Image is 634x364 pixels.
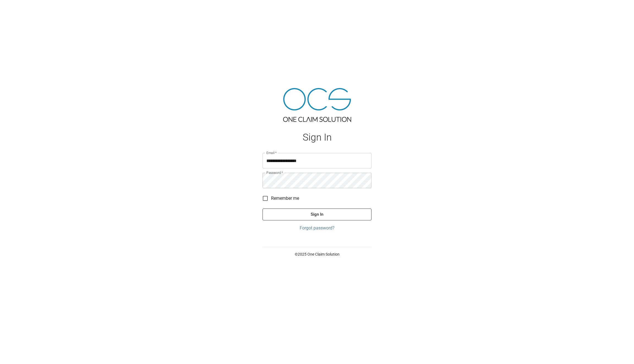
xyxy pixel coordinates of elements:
[271,195,299,202] span: Remember me
[7,3,29,14] img: ocs-logo-white-transparent.png
[283,88,351,122] img: ocs-logo-tra.png
[266,170,283,175] label: Password
[263,132,371,143] h1: Sign In
[263,251,371,257] p: © 2025 One Claim Solution
[266,150,277,155] label: Email
[263,225,371,231] a: Forgot password?
[263,209,371,220] button: Sign In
